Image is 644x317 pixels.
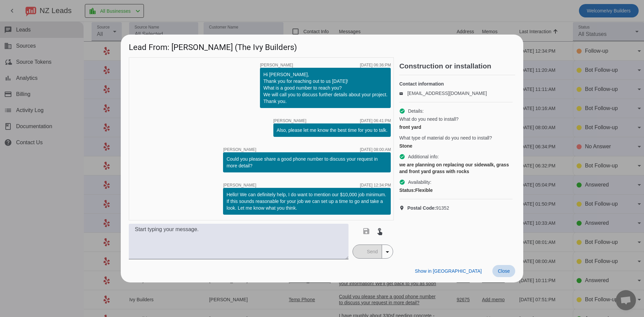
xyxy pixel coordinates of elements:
mat-icon: check_circle [399,154,405,160]
strong: Postal Code: [407,205,436,211]
div: Could you please share a good phone number to discuss your request in more detail?​ [226,156,387,169]
mat-icon: email [399,92,407,95]
h4: Contact information [399,81,513,87]
div: Hello! We can definitely help, I do want to mention our $10,000 job minimum. If this sounds reaso... [226,191,387,211]
div: [DATE] 08:00:AM [360,148,391,152]
span: 91352 [407,205,449,211]
span: Availability: [408,179,431,186]
span: [PERSON_NAME] [223,183,256,187]
mat-icon: check_circle [399,108,405,114]
span: Close [498,268,510,274]
mat-icon: arrow_drop_down [383,248,391,256]
span: Show in [GEOGRAPHIC_DATA] [415,268,482,274]
div: Also, please let me know the best time for you to talk.​ [277,127,388,134]
h1: Lead From: [PERSON_NAME] (The Ivy Builders) [121,35,523,57]
div: we are planning on replacing our sidewalk, grass and front yard grass with rocks [399,161,513,175]
div: Hi [PERSON_NAME], Thank you for reaching out to us [DATE]! What is a good number to reach you? We... [263,71,387,105]
span: What do you need to install? [399,116,459,122]
span: [PERSON_NAME] [223,148,256,152]
div: [DATE] 06:41:PM [360,119,391,123]
span: What type of material do you need to install? [399,135,492,141]
a: [EMAIL_ADDRESS][DOMAIN_NAME] [407,91,487,96]
mat-icon: check_circle [399,179,405,185]
strong: Status: [399,188,415,193]
span: [PERSON_NAME] [273,119,307,123]
div: Flexible [399,187,513,194]
h2: Construction or installation [399,63,515,69]
button: Close [492,265,515,277]
button: Show in [GEOGRAPHIC_DATA] [410,265,487,277]
span: Details: [408,108,424,114]
div: [DATE] 12:34:PM [360,183,391,187]
mat-icon: location_on [399,205,407,211]
span: [PERSON_NAME] [260,63,293,67]
div: [DATE] 06:36:PM [360,63,391,67]
div: front yard [399,124,513,130]
div: Stone [399,143,513,149]
mat-icon: touch_app [376,227,384,235]
span: Additional info: [408,153,439,160]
